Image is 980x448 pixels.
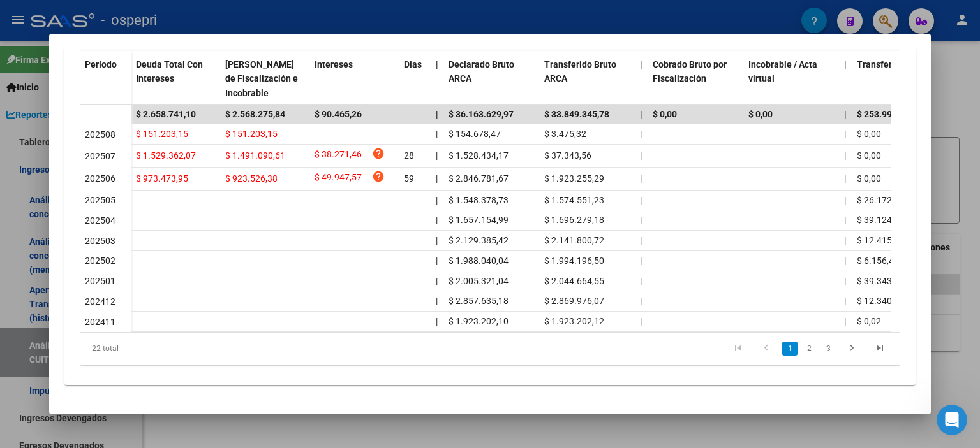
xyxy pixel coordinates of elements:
datatable-header-cell: Cobrado Bruto por Fiscalización [648,51,743,107]
iframe: Intercom live chat [937,405,967,435]
span: $ 1.923.202,10 [449,316,509,326]
span: | [640,235,642,245]
datatable-header-cell: Transferido Bruto ARCA [539,51,635,107]
datatable-header-cell: Declarado Bruto ARCA [443,51,539,107]
span: | [844,316,846,326]
span: $ 6.156,46 [857,256,899,266]
span: | [436,109,438,119]
span: | [436,296,438,306]
span: 202504 [85,215,115,226]
a: 2 [801,342,817,356]
span: $ 973.473,95 [136,173,188,184]
span: | [844,296,846,306]
a: go to previous page [754,342,778,356]
span: | [640,109,642,119]
datatable-header-cell: Incobrable / Acta virtual [743,51,839,107]
span: | [436,316,438,326]
span: $ 0,00 [857,129,881,139]
span: 28 [404,150,414,161]
span: $ 26.172,50 [857,195,904,205]
span: | [844,235,846,245]
span: $ 0,00 [857,150,881,161]
span: | [640,195,642,205]
span: | [436,129,438,139]
i: help [372,147,385,160]
span: $ 151.203,15 [136,129,188,139]
span: 202412 [85,296,115,307]
span: $ 38.271,46 [315,147,362,164]
span: $ 1.923.255,29 [544,173,604,184]
a: go to next page [840,342,864,356]
span: $ 39.124,19 [857,215,904,225]
datatable-header-cell: Deuda Total Con Intereses [131,51,220,107]
datatable-header-cell: Dias [399,51,431,107]
span: | [844,129,846,139]
span: $ 12.415,30 [857,235,904,245]
span: $ 1.491.090,61 [225,150,285,161]
span: $ 1.528.434,17 [449,150,509,161]
span: $ 1.988.040,04 [449,256,509,266]
span: | [436,276,438,286]
span: 202507 [85,151,115,161]
li: page 3 [819,338,838,359]
span: $ 2.044.664,55 [544,276,604,286]
span: $ 2.846.781,67 [449,173,509,184]
span: $ 253.991,65 [857,109,909,119]
span: Período [85,59,117,69]
span: $ 2.141.800,72 [544,235,604,245]
span: | [844,256,846,266]
span: | [640,215,642,225]
span: $ 923.526,38 [225,173,278,184]
span: $ 37.343,56 [544,150,591,161]
datatable-header-cell: Intereses [309,51,399,107]
span: | [436,195,438,205]
span: Deuda Total Con Intereses [136,59,203,84]
span: 202501 [85,276,115,286]
span: | [844,59,847,69]
span: | [640,59,642,69]
span: $ 39.343,51 [857,276,904,286]
span: | [844,109,847,119]
span: $ 2.568.275,84 [225,109,285,119]
span: 202508 [85,129,115,140]
span: | [436,150,438,161]
a: go to first page [726,342,750,356]
span: | [844,276,846,286]
span: | [640,150,642,161]
li: page 1 [780,338,799,359]
span: | [640,129,642,139]
span: $ 1.657.154,99 [449,215,509,225]
span: | [436,59,438,69]
span: $ 1.548.378,73 [449,195,509,205]
datatable-header-cell: Deuda Bruta Neto de Fiscalización e Incobrable [220,51,309,107]
span: Cobrado Bruto por Fiscalización [653,59,727,84]
span: $ 0,00 [748,109,773,119]
span: $ 0,00 [857,173,881,184]
i: help [372,170,385,183]
datatable-header-cell: Transferido De Más [852,51,947,107]
span: | [844,150,846,161]
span: $ 0,00 [653,109,677,119]
span: $ 1.574.551,23 [544,195,604,205]
span: $ 154.678,47 [449,129,501,139]
span: Incobrable / Acta virtual [748,59,817,84]
span: 202502 [85,256,115,266]
span: 202505 [85,195,115,205]
span: | [640,173,642,184]
span: Intereses [315,59,353,69]
datatable-header-cell: | [839,51,852,107]
a: 3 [820,342,836,356]
span: 202503 [85,236,115,246]
span: | [436,235,438,245]
span: $ 1.994.196,50 [544,256,604,266]
span: 202411 [85,317,115,327]
span: 59 [404,173,414,184]
span: | [640,276,642,286]
span: Dias [404,59,422,69]
span: $ 0,02 [857,316,881,326]
span: $ 90.465,26 [315,109,362,119]
span: $ 33.849.345,78 [544,109,609,119]
span: | [844,173,846,184]
span: | [640,296,642,306]
span: $ 1.529.362,07 [136,150,196,161]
